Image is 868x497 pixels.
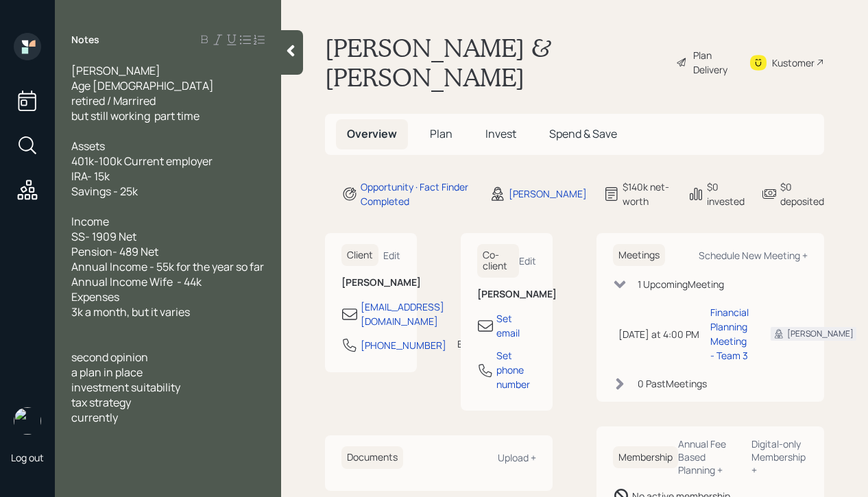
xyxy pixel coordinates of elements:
h6: Client [341,244,378,267]
span: [PERSON_NAME] Age [DEMOGRAPHIC_DATA] retired / Marrired but still working part time [71,63,214,123]
div: [EMAIL_ADDRESS][DOMAIN_NAME] [361,300,444,328]
span: Overview [347,126,397,141]
label: Notes [71,33,99,47]
div: [PERSON_NAME] [509,186,587,201]
div: Plan Delivery [693,48,732,77]
img: aleksandra-headshot.png [14,407,41,435]
div: Annual Fee Based Planning + [678,437,740,476]
div: Upload + [498,451,536,464]
div: $140k net-worth [623,180,671,208]
div: Schedule New Meeting + [699,249,808,262]
div: Kustomer [772,56,815,70]
div: Opportunity · Fact Finder Completed [361,180,473,208]
div: Edit [519,254,536,267]
span: Invest [485,126,516,141]
span: Spend & Save [549,126,617,141]
div: [DATE] at 4:00 PM [618,327,699,341]
span: Income SS- 1909 Net Pension- 489 Net Annual Income - 55k for the year so far Annual Income Wife -... [71,214,264,319]
div: [PHONE_NUMBER] [361,338,446,352]
div: Edit [383,249,400,262]
h6: Membership [613,446,678,469]
h6: [PERSON_NAME] [341,277,400,289]
div: Digital-only Membership + [751,437,808,476]
div: $0 invested [707,180,745,208]
h6: Meetings [613,244,665,267]
h6: [PERSON_NAME] [477,289,536,300]
div: [PERSON_NAME] [787,328,854,340]
span: second opinion a plan in place investment suitability tax strategy currently [71,350,180,425]
div: Financial Planning Meeting - Team 3 [710,305,749,363]
h1: [PERSON_NAME] & [PERSON_NAME] [325,33,665,92]
div: $0 deposited [780,180,824,208]
div: 0 Past Meeting s [638,376,707,391]
div: Set email [496,311,536,340]
div: Log out [11,451,44,464]
span: Assets 401k-100k Current employer IRA- 15k Savings - 25k [71,138,213,199]
span: Plan [430,126,453,141]
div: Set phone number [496,348,536,391]
div: EST [457,337,474,351]
h6: Documents [341,446,403,469]
div: 1 Upcoming Meeting [638,277,724,291]
h6: Co-client [477,244,519,278]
